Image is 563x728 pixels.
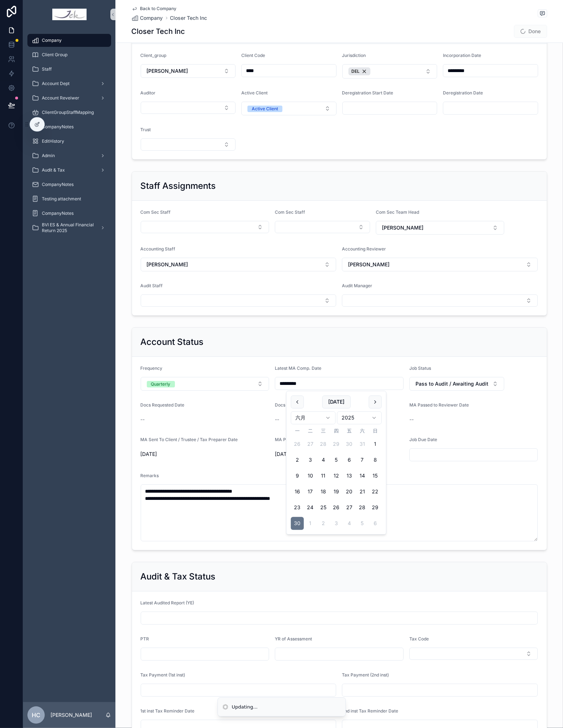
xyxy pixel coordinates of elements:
[275,221,370,233] button: Select Button
[141,90,156,96] span: Auditor
[304,438,317,451] button: 2025年5月27日 星期二
[141,127,151,132] span: Trust
[317,438,330,451] button: 2025年5月28日 星期三
[42,138,64,144] span: EditHistory
[304,454,317,467] button: 2025年6月3日 星期二
[369,485,382,498] button: 2025年6月22日 星期日
[330,501,343,514] button: 2025年6月26日 星期四
[23,29,115,244] div: scrollable content
[42,52,67,58] span: Client Group
[342,672,389,678] span: Tax Payment (2nd inst)
[141,600,194,605] span: Latest Audited Report (YE)
[141,64,236,78] button: Select Button
[141,708,195,714] span: 1st inst Tax Reminder Date
[342,53,366,58] span: Jurisdiction
[369,438,382,451] button: 2025年6月1日 星期日
[348,67,370,75] button: Unselect 6
[330,517,343,530] button: 2025年7月3日 星期四
[443,90,483,96] span: Deregistration Date
[42,124,74,130] span: CompanyNotes
[291,427,382,530] table: 六月 2025
[27,48,111,61] a: Client Group
[42,95,79,101] span: Account Reveiwer
[356,454,369,467] button: 2025年6月7日 星期六
[141,258,337,271] button: Select Button
[27,207,111,220] a: CompanyNotes
[27,77,111,90] a: Account Dept
[317,517,330,530] button: 2025年7月2日 星期三
[141,377,269,391] button: Select Button
[330,438,343,451] button: 2025年5月29日 星期四
[141,402,185,408] span: Docs Requested Date
[343,470,356,483] button: 2025年6月13日 星期五
[141,473,159,478] span: Remarks
[369,427,382,435] th: 星期日
[342,90,393,96] span: Deregistration Start Date
[343,438,356,451] button: 2025年5月30日 星期五
[343,485,356,498] button: 2025年6月20日 星期五
[356,470,369,483] button: 2025年6月14日 星期六
[170,14,207,22] a: Closer Tech Inc
[443,53,481,58] span: Incorporation Date
[415,380,490,387] span: Pass to Audit / Awaiting Audit Report
[382,224,423,231] span: [PERSON_NAME]
[147,67,188,75] span: [PERSON_NAME]
[42,81,70,86] span: Account Dept
[132,14,163,22] a: Company
[141,336,204,348] h2: Account Status
[275,636,312,642] span: YR of Assessment
[141,138,236,151] button: Select Button
[348,261,390,268] span: [PERSON_NAME]
[140,6,177,12] span: Back to Company
[42,37,62,43] span: Company
[50,711,92,719] p: [PERSON_NAME]
[343,454,356,467] button: 2025年6月6日 星期五
[291,427,304,435] th: 星期一
[317,427,330,435] th: 星期三
[147,261,188,268] span: [PERSON_NAME]
[409,648,538,660] button: Select Button
[252,106,278,112] div: Active Client
[304,427,317,435] th: 星期二
[356,427,369,435] th: 星期六
[27,34,111,47] a: Company
[27,120,111,133] a: CompanyNotes
[376,209,419,215] span: Com Sec Team Head
[141,209,171,215] span: Com Sec Staff
[141,636,149,642] span: PTR
[27,221,111,234] a: BVI ES & Annual Financial Return 2025
[42,182,74,187] span: CompanyNotes
[304,501,317,514] button: 2025年6月24日 星期二
[275,437,322,442] span: MA Pass To Audit Date
[141,294,337,307] button: Select Button
[330,427,343,435] th: 星期四
[42,110,94,115] span: ClientGroupStaffMapping
[275,402,316,408] span: Docs Received Date
[317,454,330,467] button: 2025年6月4日 星期三
[317,470,330,483] button: 2025年6月11日 星期三
[27,192,111,205] a: Testing attachment
[27,164,111,177] a: Audit & Tax
[342,246,386,252] span: Accounting Reviewer
[27,135,111,148] a: EditHistory
[241,90,268,96] span: Active Client
[42,167,65,173] span: Audit & Tax
[343,517,356,530] button: 2025年7月4日 星期五
[291,501,304,514] button: 2025年6月23日 星期一
[27,63,111,76] a: Staff
[409,636,429,642] span: Tax Code
[304,470,317,483] button: 2025年6月10日 星期二
[141,102,236,114] button: Select Button
[317,501,330,514] button: 2025年6月25日 星期三
[140,14,163,22] span: Company
[409,416,414,423] span: --
[291,454,304,467] button: 2025年6月2日 星期一
[27,149,111,162] a: Admin
[291,470,304,483] button: 2025年6月9日 星期一
[232,703,258,711] div: Updating...
[304,517,317,530] button: 2025年7月1日 星期二
[275,450,404,458] span: [DATE]
[141,221,269,233] button: Select Button
[141,450,269,458] span: [DATE]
